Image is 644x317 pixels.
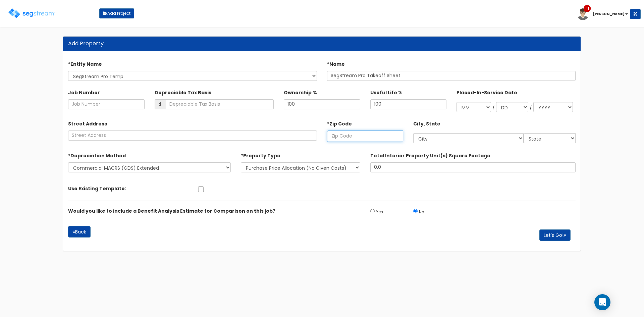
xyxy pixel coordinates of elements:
[327,130,403,142] input: Zip Code
[370,150,490,159] label: Total Interior Property Unit(s) Square Footage
[8,8,55,18] img: logo.png
[68,87,100,96] label: Job Number
[155,87,211,96] label: Depreciable Tax Basis
[166,99,274,109] input: Depreciable Tax Basis
[68,208,275,214] label: Would you like to include a Benefit Analysis Estimate for Comparison on this job?
[68,118,107,127] label: Street Address
[155,99,166,109] span: $
[327,58,345,67] label: *Name
[413,118,440,127] label: City, State
[539,229,571,241] button: Let's Go!
[284,87,317,96] label: Ownership %
[99,8,134,18] button: Add Project
[419,209,424,215] small: No
[327,118,352,127] label: *Zip Code
[370,87,402,96] label: Useful Life %
[457,87,517,96] label: Placed-In-Service Date
[577,8,589,20] img: avatar.png
[68,40,576,48] div: Add Property
[492,104,495,111] div: /
[68,130,317,141] input: Street Address
[370,99,446,109] input: Useful Life %
[586,6,589,12] span: 11
[327,71,576,81] input: Property Name
[241,150,280,159] label: *Property Type
[68,226,91,237] button: Back
[530,104,532,111] div: /
[68,185,126,192] label: Use Existing Template:
[370,162,576,172] input: total square foot
[68,58,102,67] label: *Entity Name
[68,150,126,159] label: *Depreciation Method
[594,294,610,310] div: Open Intercom Messenger
[593,11,625,16] b: [PERSON_NAME]
[68,99,144,109] input: Job Number
[284,99,360,109] input: Ownership %
[376,209,383,215] small: Yes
